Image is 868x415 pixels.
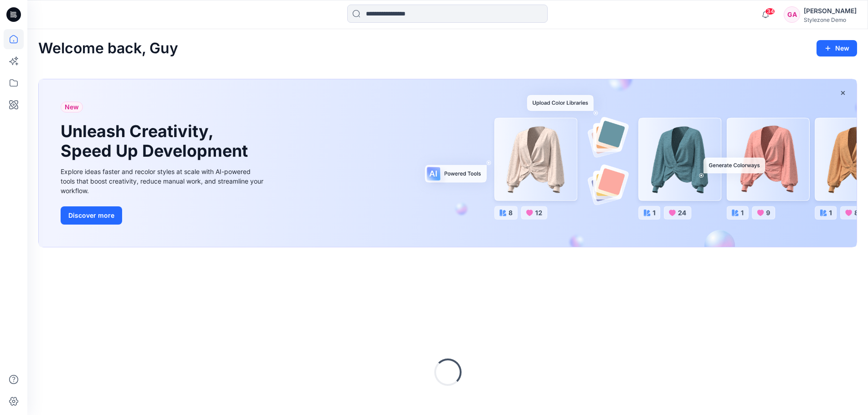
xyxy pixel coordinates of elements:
div: Explore ideas faster and recolor styles at scale with AI-powered tools that boost creativity, red... [61,167,266,195]
a: Discover more [61,206,266,225]
div: GA [784,6,800,23]
span: New [65,102,79,113]
button: Discover more [61,206,122,225]
h2: Welcome back, Guy [38,40,178,57]
span: 34 [765,8,775,15]
button: New [817,40,857,56]
div: [PERSON_NAME] [804,5,857,16]
div: Stylezone Demo [804,16,857,23]
h1: Unleash Creativity, Speed Up Development [61,122,252,161]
